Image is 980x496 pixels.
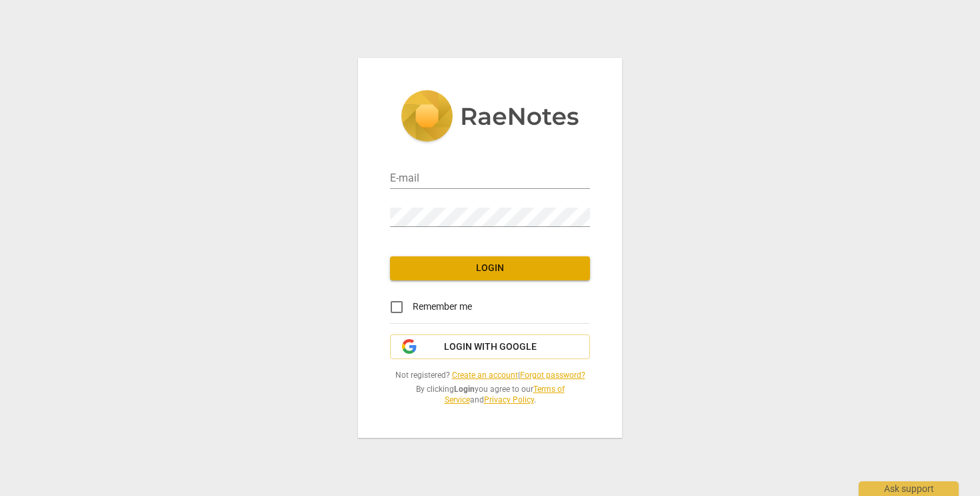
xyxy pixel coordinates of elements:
[390,256,590,280] button: Login
[390,334,590,360] button: Login with Google
[484,395,534,405] a: Privacy Policy
[444,340,537,354] span: Login with Google
[454,385,475,394] b: Login
[401,262,579,275] span: Login
[413,300,472,314] span: Remember me
[445,385,565,405] a: Terms of Service
[401,90,579,145] img: 5ac2273c67554f335776073100b6d88f.svg
[390,370,590,381] span: Not registered? |
[520,370,585,380] a: Forgot password?
[390,384,590,406] span: By clicking you agree to our and .
[452,370,518,380] a: Create an account
[859,481,959,496] div: Ask support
